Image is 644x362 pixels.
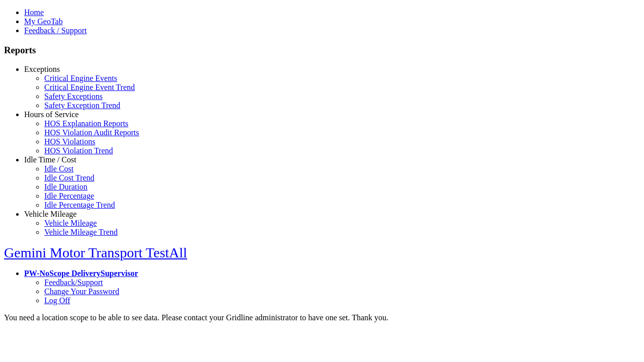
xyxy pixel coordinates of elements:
a: HOS Violation Audit Reports [44,128,139,137]
a: Hours of Service [24,110,78,119]
a: Idle Time / Cost [24,155,76,164]
a: Vehicle Mileage [24,210,76,218]
a: Safety Exceptions [44,92,103,101]
a: HOS Explanation Reports [44,119,128,128]
a: Change Your Password [44,287,119,296]
a: PW-NoScope DeliverySupervisor [24,269,138,278]
a: HOS Violation Trend [44,146,113,155]
a: Idle Cost Trend [44,173,95,182]
a: Idle Percentage Trend [44,201,115,209]
a: Home [24,8,44,17]
a: Feedback/Support [44,278,103,287]
a: HOS Violations [44,137,95,146]
a: My GeoTab [24,17,63,26]
a: Critical Engine Event Trend [44,83,135,92]
a: Idle Duration [44,183,88,191]
a: Exceptions [24,65,60,73]
a: Vehicle Mileage Trend [44,228,118,236]
a: Idle Percentage [44,192,94,200]
a: Critical Engine Events [44,74,117,82]
a: Feedback / Support [24,26,87,35]
a: Safety Exception Trend [44,101,120,110]
div: You need a location scope to be able to see data. Please contact your Gridline administrator to h... [4,313,640,322]
a: Idle Cost [44,164,73,173]
a: Gemini Motor Transport TestAll [4,245,187,260]
a: Log Off [44,296,70,305]
a: Vehicle Mileage [44,219,97,227]
h3: Reports [4,45,640,56]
